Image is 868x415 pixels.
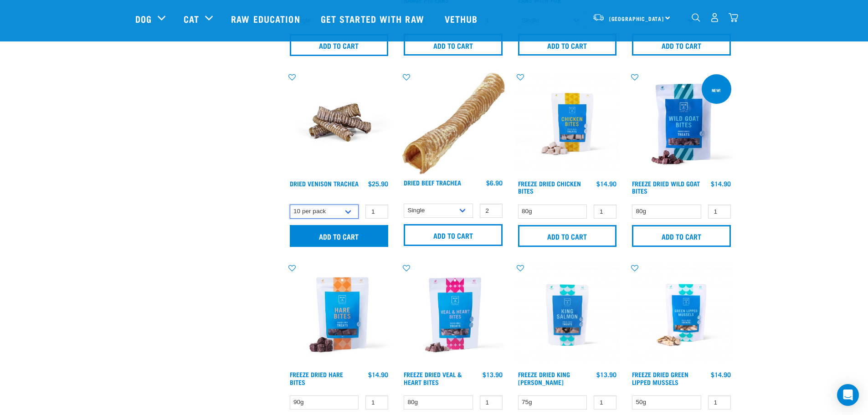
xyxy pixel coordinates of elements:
div: $13.90 [596,371,616,378]
img: Raw Essentials Freeze Dried Hare Bites [288,263,391,367]
input: 1 [480,204,503,218]
input: 1 [708,395,731,410]
a: Freeze Dried Green Lipped Mussels [632,373,688,383]
input: 1 [480,395,503,410]
input: 1 [594,205,616,219]
img: Stack of treats for pets including venison trachea [288,72,391,176]
img: Raw Essentials Freeze Dried Wild Goat Bites PetTreats Product Shot [630,72,733,176]
a: Freeze Dried Veal & Heart Bites [404,373,462,383]
img: van-moving.png [592,13,605,21]
input: Add to cart [290,34,389,56]
img: home-icon-1@2x.png [692,13,700,22]
input: Add to cart [404,224,503,246]
input: 1 [365,205,388,219]
div: $14.90 [368,371,388,378]
span: [GEOGRAPHIC_DATA] [609,17,664,20]
div: $13.90 [483,371,503,378]
input: Add to cart [632,34,731,56]
a: Dried Venison Trachea [290,182,359,185]
img: Raw Essentials Freeze Dried Veal & Heart Bites Treats [401,263,505,367]
a: Cat [184,12,199,26]
div: $14.90 [711,180,731,187]
input: 1 [365,395,388,410]
img: RE Product Shoot 2023 Nov8584 [516,263,619,367]
div: $25.90 [368,180,388,187]
a: Get started with Raw [312,0,436,37]
input: Add to cart [404,34,503,56]
div: Open Intercom Messenger [837,384,859,406]
a: Freeze Dried Wild Goat Bites [632,182,700,192]
img: RE Product Shoot 2023 Nov8551 [630,263,733,367]
img: Trachea [401,72,505,174]
input: Add to cart [518,225,617,247]
img: home-icon@2x.png [729,13,738,22]
div: $14.90 [596,180,616,187]
img: RE Product Shoot 2023 Nov8581 [516,72,619,176]
a: Dried Beef Trachea [404,181,461,184]
input: Add to cart [518,34,617,56]
a: Freeze Dried Chicken Bites [518,182,581,192]
input: 1 [594,395,616,410]
a: Dog [135,12,152,26]
div: $14.90 [711,371,731,378]
img: user.png [710,13,719,22]
div: new! [708,83,725,97]
input: Add to cart [290,225,389,247]
input: 1 [708,205,731,219]
a: Freeze Dried King [PERSON_NAME] [518,373,570,383]
input: Add to cart [632,225,731,247]
div: $6.90 [486,179,503,186]
a: Vethub [436,0,489,37]
a: Raw Education [222,0,311,37]
a: Freeze Dried Hare Bites [290,373,343,383]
